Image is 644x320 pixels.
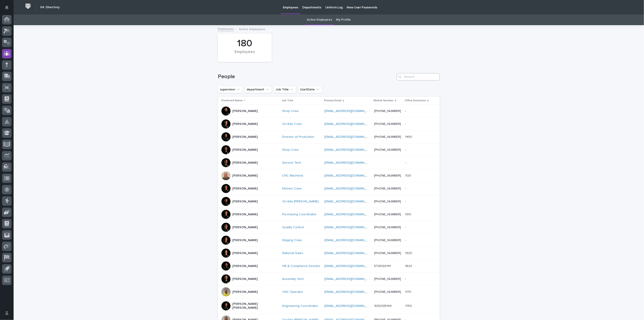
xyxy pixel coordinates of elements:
p: Preferred Name [221,98,243,103]
button: Notifications [2,3,12,12]
p: 1310 [405,212,412,216]
p: [PERSON_NAME] [232,135,258,139]
p: - [405,238,407,242]
p: 1120 [405,173,412,178]
tr: [PERSON_NAME] [PERSON_NAME]Engineering Coordinator [EMAIL_ADDRESS][DOMAIN_NAME] 309212514017501750 [218,298,440,314]
tr: [PERSON_NAME]Purchasing Coordinator [EMAIL_ADDRESS][DOMAIN_NAME] [PHONE_NUMBER]13101310 [218,208,440,221]
a: Quality Control [282,225,304,229]
a: [PHONE_NUMBER] [374,290,401,293]
a: [PHONE_NUMBER] [374,200,401,203]
p: - [405,108,407,113]
p: 1450 [405,134,413,139]
tr: [PERSON_NAME]Service Tech [EMAIL_ADDRESS][DOMAIN_NAME] -- [218,156,440,169]
p: [PERSON_NAME] [232,225,258,229]
p: Active Employees [239,26,265,31]
a: [EMAIL_ADDRESS][DOMAIN_NAME] [324,174,376,177]
p: - [405,160,407,165]
tr: [PERSON_NAME]Assembly Tech [EMAIL_ADDRESS][DOMAIN_NAME] [PHONE_NUMBER]-- [218,273,440,286]
p: 1620 [405,263,413,268]
a: [PHONE_NUMBER] [374,277,401,281]
tr: [PERSON_NAME]Quality Control [EMAIL_ADDRESS][DOMAIN_NAME] [PHONE_NUMBER]-- [218,221,440,234]
p: [PERSON_NAME] [232,264,258,268]
a: [PHONE_NUMBER] [374,122,401,126]
a: On-Site Crew [282,122,302,126]
a: Shop Crew [282,148,298,152]
a: Assembly Tech [282,277,304,281]
a: [PHONE_NUMBER] [374,135,401,138]
tr: [PERSON_NAME]CNC Machinist [EMAIL_ADDRESS][DOMAIN_NAME] [PHONE_NUMBER]11201120 [218,169,440,182]
p: [PERSON_NAME] [232,213,258,216]
a: [PHONE_NUMBER] [374,213,401,216]
a: [PHONE_NUMBER] [374,226,401,229]
a: [EMAIL_ADDRESS][DOMAIN_NAME] [324,135,376,138]
a: [EMAIL_ADDRESS][DOMAIN_NAME] [324,200,376,203]
a: Director of Production [282,135,314,139]
a: 5743120141 [374,264,391,268]
a: Service Tech [282,161,301,165]
tr: [PERSON_NAME]HR & Compliance Director [EMAIL_ADDRESS][DOMAIN_NAME] 574312014116201620 [218,260,440,273]
a: [PHONE_NUMBER] [374,109,401,113]
a: [EMAIL_ADDRESS][DOMAIN_NAME] [324,187,376,190]
a: [EMAIL_ADDRESS][DOMAIN_NAME] [324,148,376,151]
button: startDate [298,86,322,93]
button: supervisor [218,86,243,93]
p: - [405,199,407,204]
tr: [PERSON_NAME]National Sales [EMAIL_ADDRESS][DOMAIN_NAME] [PHONE_NUMBER]19201920 [218,247,440,260]
a: Shop Crew [282,109,298,113]
a: Active Employees [307,15,332,25]
a: [EMAIL_ADDRESS][DOMAIN_NAME] [324,226,376,229]
a: [EMAIL_ADDRESS][DOMAIN_NAME] [324,304,376,308]
h2: 04. Directory [40,5,60,9]
p: Office Extension [405,98,426,103]
a: Staging Crew [282,238,302,242]
p: - [405,276,407,281]
p: - [405,121,407,126]
a: Employees [218,26,234,31]
tr: [PERSON_NAME]On-Site Crew [EMAIL_ADDRESS][DOMAIN_NAME] [PHONE_NUMBER]-- [218,118,440,131]
a: [EMAIL_ADDRESS][DOMAIN_NAME] [324,290,376,293]
div: Employees [226,50,264,59]
a: [EMAIL_ADDRESS][DOMAIN_NAME] [324,277,376,281]
p: - [405,186,407,191]
a: CNC Operator [282,290,303,294]
a: [EMAIL_ADDRESS][DOMAIN_NAME] [324,264,376,268]
a: Purchasing Coordinator [282,213,317,216]
a: [EMAIL_ADDRESS][DOMAIN_NAME] [324,122,376,126]
p: [PERSON_NAME] [232,109,258,113]
tr: [PERSON_NAME]CNC Operator [EMAIL_ADDRESS][DOMAIN_NAME] [PHONE_NUMBER]11701170 [218,286,440,298]
a: [PHONE_NUMBER] [374,187,401,190]
p: [PERSON_NAME] [PERSON_NAME] [232,302,278,310]
a: [PHONE_NUMBER] [374,239,401,242]
p: 1750 [405,303,413,308]
p: [PERSON_NAME] [232,187,258,191]
a: [PHONE_NUMBER] [374,252,401,255]
a: [PHONE_NUMBER] [374,174,401,177]
p: - [405,225,407,229]
p: - [405,147,407,152]
p: [PERSON_NAME] [232,238,258,242]
h1: People [218,73,395,80]
a: HR & Compliance Director [282,264,320,268]
tr: [PERSON_NAME]Kitchen Crew [EMAIL_ADDRESS][DOMAIN_NAME] [PHONE_NUMBER]-- [218,182,440,195]
a: Kitchen Crew [282,187,301,191]
a: My Profile [336,15,351,25]
p: 1170 [405,289,412,294]
p: [PERSON_NAME] [232,174,258,178]
a: National Sales [282,251,303,255]
p: [PERSON_NAME] [232,200,258,204]
input: Search [397,73,440,80]
p: Primary Email [324,98,341,103]
tr: [PERSON_NAME]Shop Crew [EMAIL_ADDRESS][DOMAIN_NAME] [PHONE_NUMBER]-- [218,143,440,156]
p: 1920 [405,250,413,255]
button: Job Title [274,86,296,93]
tr: [PERSON_NAME]Shop Crew [EMAIL_ADDRESS][DOMAIN_NAME] [PHONE_NUMBER]-- [218,105,440,118]
p: Mobile Number [374,98,394,103]
img: Workspace Logo [24,2,32,10]
p: [PERSON_NAME] [232,122,258,126]
button: department [245,86,272,93]
tr: [PERSON_NAME]Director of Production [EMAIL_ADDRESS][DOMAIN_NAME] [PHONE_NUMBER]14501450 [218,131,440,143]
p: [PERSON_NAME] [232,148,258,152]
a: 3092125140 [374,304,392,308]
a: [EMAIL_ADDRESS][DOMAIN_NAME] [324,109,376,113]
p: [PERSON_NAME] [232,161,258,165]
